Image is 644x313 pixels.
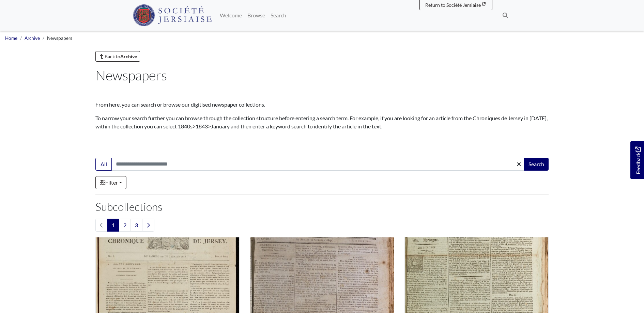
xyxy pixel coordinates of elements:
[131,219,142,232] a: Goto page 3
[111,158,525,171] input: Search this collection...
[524,158,549,171] button: Search
[107,219,119,232] span: Goto page 1
[245,9,268,22] a: Browse
[217,9,245,22] a: Welcome
[47,35,72,41] span: Newspapers
[95,219,108,232] li: Previous page
[95,158,112,171] button: All
[630,141,644,179] a: Would you like to provide feedback?
[95,200,549,213] h2: Subcollections
[120,53,137,59] strong: Archive
[142,219,154,232] a: Next page
[5,35,17,41] a: Home
[133,3,212,28] a: Société Jersiaise logo
[119,219,131,232] a: Goto page 2
[95,67,549,83] h1: Newspapers
[95,219,549,232] nav: pagination
[268,9,289,22] a: Search
[95,176,126,189] a: Filter
[25,35,40,41] a: Archive
[95,100,549,109] p: From here, you can search or browse our digitised newspaper collections.
[95,114,549,130] p: To narrow your search further you can browse through the collection structure before entering a s...
[133,4,212,26] img: Société Jersiaise
[95,51,140,62] a: Back toArchive
[634,146,642,174] span: Feedback
[425,2,481,8] span: Return to Société Jersiaise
